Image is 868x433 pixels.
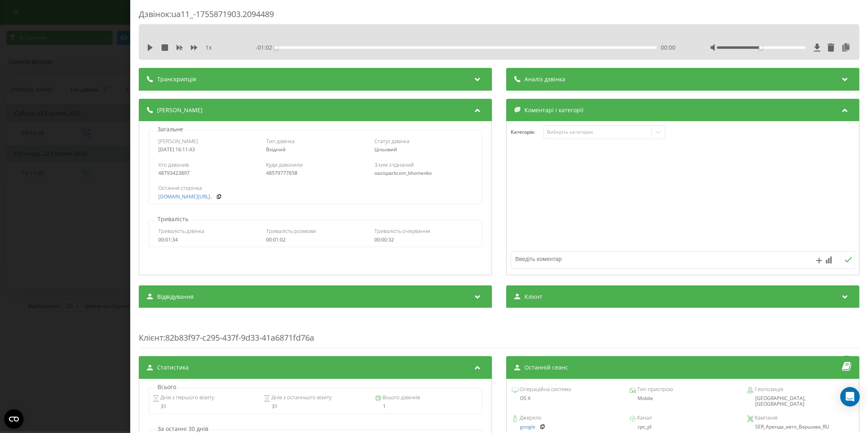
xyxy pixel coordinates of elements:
div: [DATE] 16:11:43 [158,147,256,152]
span: Статус дзвінка [374,137,409,145]
div: 00:00:32 [374,237,472,243]
div: [GEOGRAPHIC_DATA], [GEOGRAPHIC_DATA] [747,396,854,407]
span: 00:00 [661,44,676,52]
span: Тривалість очікування [374,227,430,235]
span: Цільовий [374,146,397,153]
span: Тип дзвінка [266,137,295,145]
span: [PERSON_NAME] [157,106,203,114]
div: Accessibility label [275,46,278,49]
span: 1 x [206,44,212,52]
span: Джерело [518,414,542,422]
span: Тривалість розмови [266,227,316,235]
span: Відвідування [157,293,194,301]
div: Mobile [630,396,736,401]
div: 00:01:34 [158,237,256,243]
div: Open Intercom Messenger [840,387,860,407]
a: google [520,424,536,430]
span: Останній сеанс [525,363,568,372]
p: Тривалість [155,215,190,223]
span: Канал [636,414,652,422]
span: Клієнт [139,332,163,343]
span: Тип пристрою [636,385,673,394]
span: Днів з останнього візиту [270,394,332,402]
div: 31 [264,404,367,409]
a: [DOMAIN_NAME][URL].. [158,194,212,200]
h4: Категорія : [511,129,543,135]
div: Виберіть категорію [547,129,649,135]
p: За останні 30 днів [155,425,210,433]
span: Днів з першого візиту [159,394,214,402]
div: SER_Аренда_авто_Варшава_RU [747,424,854,430]
span: [PERSON_NAME] [158,137,198,145]
span: Статистика [157,363,189,372]
span: Транскрипція [157,75,196,83]
div: 1 [375,404,478,409]
button: Open CMP widget [4,409,24,429]
span: Операційна система [518,385,571,394]
span: Куди дзвонили [266,161,303,168]
span: Аналіз дзвінка [525,75,565,83]
span: Геопозиція [754,385,783,394]
span: - 01:02 [256,44,276,52]
p: Загальне [155,125,185,133]
div: : 82b83f97-c295-437f-9d33-41a6871fd76a [139,316,859,348]
div: Accessibility label [759,46,762,49]
span: Всього дзвінків [381,394,420,402]
span: Остання сторінка [158,184,202,191]
div: 48793423897 [158,170,256,176]
div: oazisparkcom_khomenko [374,170,472,176]
span: З ким з'єднаний [374,161,414,168]
span: Хто дзвонив [158,161,189,168]
span: Коментарі і категорії [525,106,584,114]
div: Дзвінок : ua11_-1755871903.2094489 [139,9,859,24]
span: Клієнт [525,293,542,301]
div: 00:01:02 [266,237,364,243]
div: 31 [153,404,256,409]
span: Кампанія [754,414,778,422]
p: Всього [155,383,178,391]
div: 48579777658 [266,170,364,176]
div: OS X [512,396,619,401]
span: Вхідний [266,146,286,153]
span: Тривалість дзвінка [158,227,204,235]
div: cpc_pl [630,424,736,430]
